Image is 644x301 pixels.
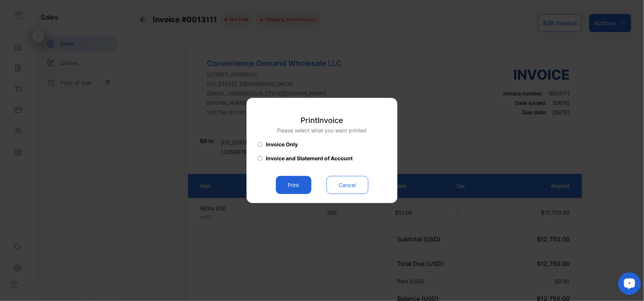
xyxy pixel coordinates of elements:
[277,127,367,135] p: Please select what you want printed
[266,141,298,149] span: Invoice Only
[612,269,644,301] iframe: LiveChat chat widget
[276,176,311,194] button: Print
[277,115,367,126] p: Print Invoice
[327,176,368,194] button: Cancel
[266,155,353,163] span: Invoice and Statement of Account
